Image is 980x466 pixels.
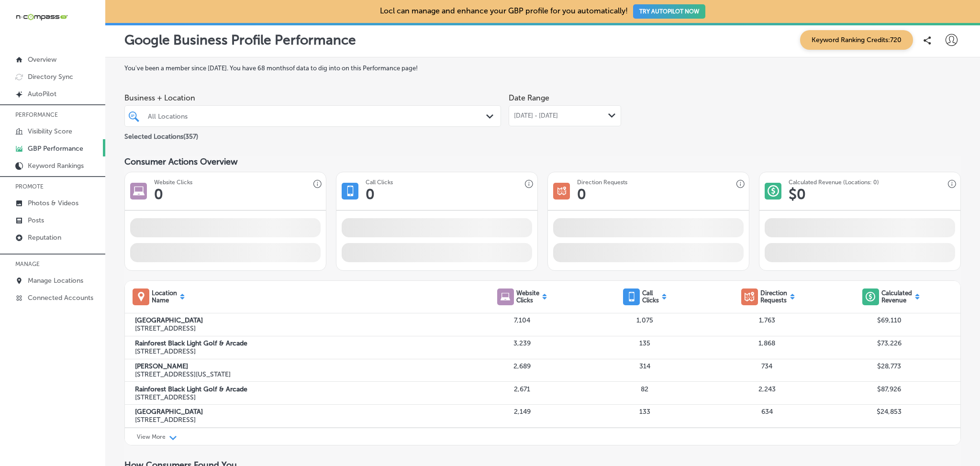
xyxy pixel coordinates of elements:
p: Connected Accounts [28,294,93,302]
h1: 0 [366,186,375,203]
p: Manage Locations [28,277,83,285]
h3: Calculated Revenue (Locations: 0) [789,179,879,186]
p: Selected Locations ( 357 ) [124,129,198,141]
span: Consumer Actions Overview [124,156,238,167]
p: Call Clicks [642,289,659,304]
p: Location Name [152,289,177,304]
p: 82 [583,385,706,393]
img: 660ab0bf-5cc7-4cb8-ba1c-48b5ae0f18e60NCTV_CLogo_TV_Black_-500x88.png [15,12,68,22]
span: Business + Location [124,93,501,102]
p: Google Business Profile Performance [124,32,356,48]
label: [GEOGRAPHIC_DATA] [135,316,461,324]
h1: $ 0 [789,186,806,203]
p: 133 [583,408,706,416]
p: Photos & Videos [28,199,78,207]
p: [STREET_ADDRESS] [135,416,461,424]
p: Calculated Revenue [881,289,912,304]
p: Directory Sync [28,73,73,81]
p: 2,149 [461,408,584,416]
span: Keyword Ranking Credits: 720 [800,30,913,50]
p: AutoPilot [28,90,56,98]
p: 7,104 [461,316,584,324]
p: $24,853 [828,408,951,416]
p: Direction Requests [760,289,787,304]
div: All Locations [148,112,487,120]
h1: 0 [154,186,163,203]
span: [DATE] - [DATE] [514,112,558,120]
p: [STREET_ADDRESS][US_STATE] [135,370,461,378]
p: Posts [28,216,44,224]
label: Rainforest Black Light Golf & Arcade [135,339,461,347]
p: Keyword Rankings [28,162,84,170]
h3: Website Clicks [154,179,192,186]
p: 1,763 [706,316,828,324]
p: 2,689 [461,362,584,370]
p: $87,926 [828,385,951,393]
button: TRY AUTOPILOT NOW [633,4,705,19]
p: [STREET_ADDRESS] [135,393,461,401]
p: View More [137,433,166,440]
h3: Direction Requests [577,179,627,186]
p: 2,671 [461,385,584,393]
h1: 0 [577,186,586,203]
p: $28,773 [828,362,951,370]
label: Rainforest Black Light Golf & Arcade [135,385,461,393]
label: [PERSON_NAME] [135,362,461,370]
p: 1,868 [706,339,828,347]
p: Visibility Score [28,127,72,135]
p: 135 [583,339,706,347]
p: $73,226 [828,339,951,347]
p: 314 [583,362,706,370]
p: 1,075 [583,316,706,324]
p: [STREET_ADDRESS] [135,324,461,333]
p: 2,243 [706,385,828,393]
p: Reputation [28,233,61,242]
p: [STREET_ADDRESS] [135,347,461,355]
label: Date Range [509,93,549,102]
p: $69,110 [828,316,951,324]
label: You've been a member since [DATE] . You have 68 months of data to dig into on this Performance page! [124,65,961,72]
p: 3,239 [461,339,584,347]
p: Website Clicks [516,289,539,304]
p: 734 [706,362,828,370]
p: 634 [706,408,828,416]
p: GBP Performance [28,144,83,153]
p: Overview [28,55,56,64]
label: [GEOGRAPHIC_DATA] [135,408,461,416]
h3: Call Clicks [366,179,393,186]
